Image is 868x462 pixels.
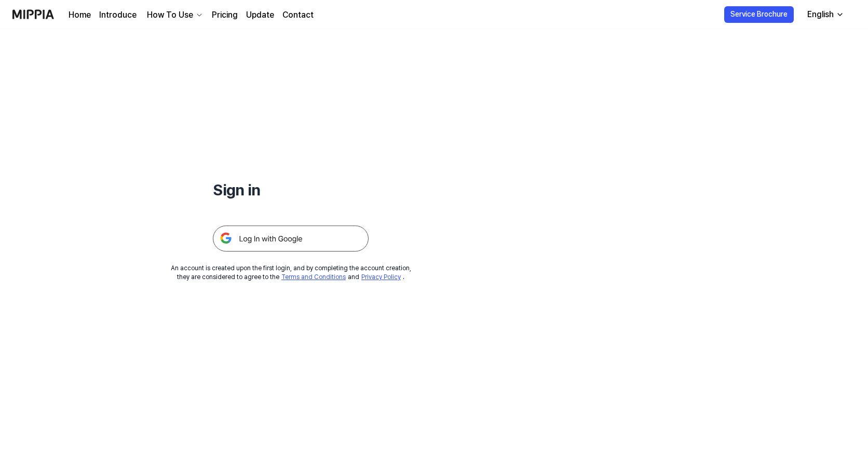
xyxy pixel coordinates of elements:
a: Terms and Conditions [281,273,346,281]
button: Service Brochure [724,6,794,23]
a: Home [69,9,91,21]
a: Pricing [212,9,238,21]
div: How To Use [145,9,195,21]
img: 구글 로그인 버튼 [213,226,369,252]
button: English [799,4,850,25]
a: Privacy Policy [361,273,401,281]
div: English [805,8,836,21]
a: Contact [282,9,314,21]
button: How To Use [145,9,204,21]
h1: Sign in [213,179,369,201]
a: Introduce [99,9,137,21]
a: Update [246,9,274,21]
div: An account is created upon the first login, and by completing the account creation, they are cons... [171,264,411,282]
